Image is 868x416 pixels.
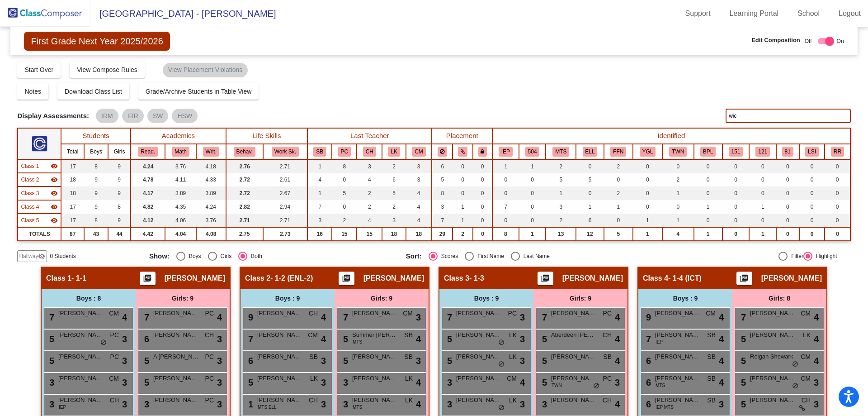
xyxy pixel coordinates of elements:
span: [PERSON_NAME] [165,274,225,283]
input: Search... [726,109,850,123]
td: 44 [108,227,131,241]
td: 4 [406,186,432,200]
td: 3 [307,214,332,227]
mat-icon: picture_as_pdf [739,274,750,287]
th: Individualized Education Plan [492,144,519,159]
span: Show: [149,252,170,260]
span: - 1-3 [469,274,484,283]
td: 0 [749,214,776,227]
td: 2 [382,200,406,214]
td: 2 [332,214,357,227]
td: 13 [546,227,576,241]
td: 0 [825,227,850,241]
td: 1 [749,200,776,214]
th: Young for grade level [633,144,662,159]
td: 2 [662,173,694,186]
td: 0 [749,159,776,173]
a: Logout [831,6,868,21]
td: 0 [492,214,519,227]
th: Keep away students [432,144,453,159]
td: 3 [546,200,576,214]
th: Identified [492,128,850,144]
td: 4.18 [196,159,226,173]
td: 6 [576,214,604,227]
td: 4 [357,214,382,227]
td: 0 [633,186,662,200]
span: Class 5 [21,216,39,225]
th: Placement [432,128,492,144]
td: 2.75 [226,227,263,241]
td: 1 [307,186,332,200]
td: 0 [473,227,492,241]
button: Grade/Archive Students in Table View [138,83,259,100]
button: CH [363,147,376,157]
td: Melissa Tuorto-Jordan - 1-3 [18,186,61,200]
td: 2.72 [226,186,263,200]
td: 2.76 [226,159,263,173]
td: 0 [694,214,722,227]
td: 2.72 [226,173,263,186]
td: 1 [519,227,546,241]
button: Print Students Details [736,272,752,285]
div: Boys [185,252,201,260]
td: 2.94 [263,200,307,214]
td: 0 [633,159,662,173]
span: - 1-2 (ENL-2) [270,274,313,283]
span: Grade/Archive Students in Table View [146,88,252,95]
th: Twins [662,144,694,159]
td: 1 [519,159,546,173]
th: Patricia Capobianco [332,144,357,159]
td: 3.76 [165,159,196,173]
td: 8 [332,159,357,173]
td: 0 [662,200,694,214]
td: 0 [519,214,546,227]
td: 0 [604,214,633,227]
th: Referred to MTSS [546,144,576,159]
td: 4.24 [131,159,165,173]
td: 5 [432,173,453,186]
td: 0 [825,173,850,186]
button: IEP [499,147,513,157]
button: BPL [700,147,716,157]
td: 0 [799,200,825,214]
td: 3.76 [196,214,226,227]
td: 17 [61,200,84,214]
td: Logan Lemorocco - 1-2 (ENL-2) [18,173,61,186]
div: Scores [438,252,458,260]
span: 0 Students [50,252,75,260]
td: 18 [406,227,432,241]
td: 1 [453,214,473,227]
mat-chip: IRM [96,109,118,123]
td: 3.89 [196,186,226,200]
td: 0 [776,227,799,241]
mat-icon: visibility [51,217,58,224]
td: 2.73 [263,227,307,241]
td: 4.35 [165,200,196,214]
button: CM [412,147,425,157]
td: 5 [604,227,633,241]
td: 3 [432,200,453,214]
mat-chip: HSW [172,109,198,123]
td: 0 [473,186,492,200]
span: Sort: [406,252,422,260]
td: 1 [694,200,722,214]
td: 12 [576,227,604,241]
td: 2 [604,186,633,200]
button: Print Students Details [140,272,156,285]
td: 0 [776,200,799,214]
td: 18 [61,186,84,200]
th: Claudia Marino [406,144,432,159]
td: 4.78 [131,173,165,186]
th: Lorrie Keeley [382,144,406,159]
mat-radio-group: Select an option [149,252,399,261]
td: 9 [84,186,108,200]
span: [PERSON_NAME] [363,274,424,283]
td: 0 [776,173,799,186]
td: 2 [382,159,406,173]
span: Download Class List [65,88,122,95]
mat-chip: IRR [122,109,144,123]
td: 4 [357,173,382,186]
td: 2.71 [226,214,263,227]
td: 9 [108,214,131,227]
td: 0 [776,186,799,200]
